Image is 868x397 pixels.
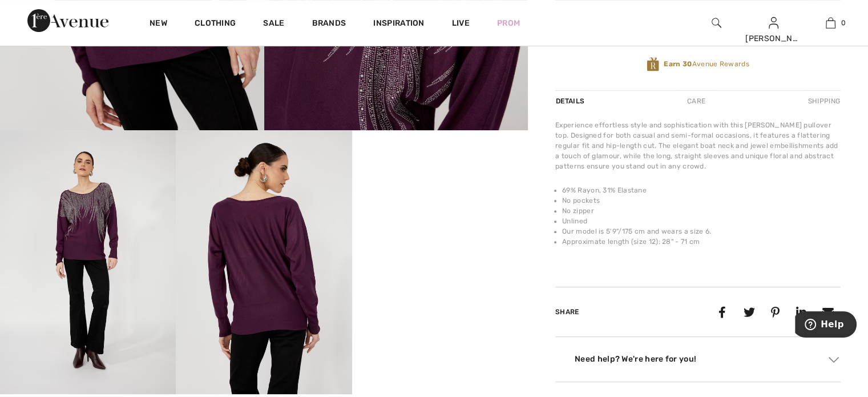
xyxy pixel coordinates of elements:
[497,17,520,29] a: Prom
[805,91,841,111] div: Shipping
[677,91,715,111] div: Care
[263,18,284,30] a: Sale
[826,16,835,30] img: My Bag
[562,185,841,195] li: 69% Rayon, 31% Elastane
[647,57,659,72] img: Avenue Rewards
[664,60,692,68] strong: Earn 30
[555,120,841,171] div: Experience effortless style and sophistication with this [PERSON_NAME] pullover top. Designed for...
[562,216,841,226] li: Unlined
[562,206,841,216] li: No zipper
[27,9,108,32] img: 1ère Avenue
[841,18,846,28] span: 0
[802,16,858,30] a: 0
[373,18,424,30] span: Inspiration
[150,18,167,30] a: New
[664,59,749,69] span: Avenue Rewards
[312,18,346,30] a: Brands
[769,17,778,28] a: Sign In
[352,130,528,218] video: Your browser does not support the video tag.
[769,16,778,30] img: My Info
[712,16,721,30] img: search the website
[555,351,841,368] div: Need help? We're here for you!
[829,356,839,362] img: Arrow2.svg
[562,195,841,206] li: No pockets
[555,308,579,316] span: Share
[555,91,587,111] div: Details
[562,236,841,247] li: Approximate length (size 12): 28" - 71 cm
[795,311,857,340] iframe: Opens a widget where you can find more information
[195,18,236,30] a: Clothing
[745,33,801,45] div: [PERSON_NAME]
[562,226,841,236] li: Our model is 5'9"/175 cm and wears a size 6.
[176,130,352,394] img: Floral Jewel Boat Neck Pullover Style 253772. 4
[452,17,470,29] a: Live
